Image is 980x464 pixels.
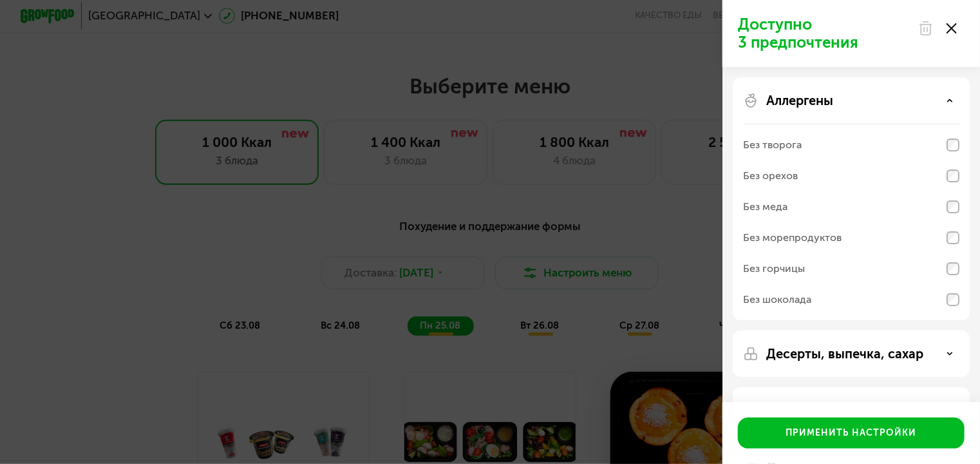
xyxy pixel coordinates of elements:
p: Доступно 3 предпочтения [738,15,910,52]
div: Применить настройки [786,427,917,440]
div: Без творога [743,137,802,153]
p: Десерты, выпечка, сахар [766,346,923,362]
p: Аллергены [766,93,833,108]
div: Без горчицы [743,261,805,276]
button: Применить настройки [738,418,965,449]
div: Без морепродуктов [743,230,842,246]
div: Без шоколада [743,292,811,307]
div: Без меда [743,199,787,215]
div: Без орехов [743,168,798,184]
